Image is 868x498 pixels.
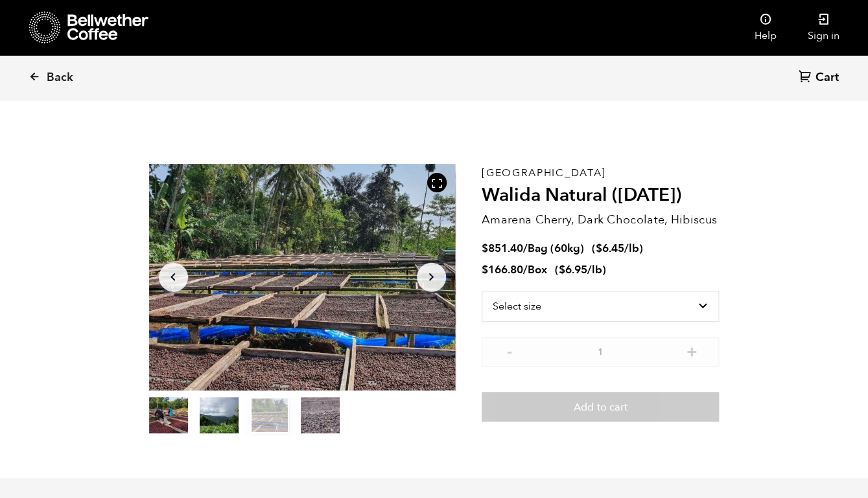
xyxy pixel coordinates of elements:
a: Cart [799,69,842,87]
h2: Walida Natural ([DATE]) [482,185,720,207]
span: $ [482,262,488,277]
button: + [683,344,699,357]
span: ( ) [555,262,606,277]
span: / [523,262,528,277]
bdi: 166.80 [482,262,523,277]
span: Box [528,262,547,277]
p: Amarena Cherry, Dark Chocolate, Hibiscus [482,211,720,229]
span: ( ) [592,241,643,256]
span: $ [596,241,602,256]
span: Cart [815,70,839,85]
span: Back [47,70,73,85]
button: Add to cart [482,392,720,422]
span: $ [559,262,565,277]
span: / [523,241,528,256]
bdi: 6.95 [559,262,587,277]
span: /lb [587,262,602,277]
bdi: 851.40 [482,241,523,256]
span: Bag (60kg) [528,241,584,256]
button: - [501,344,517,357]
span: $ [482,241,488,256]
span: /lb [624,241,639,256]
bdi: 6.45 [596,241,624,256]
